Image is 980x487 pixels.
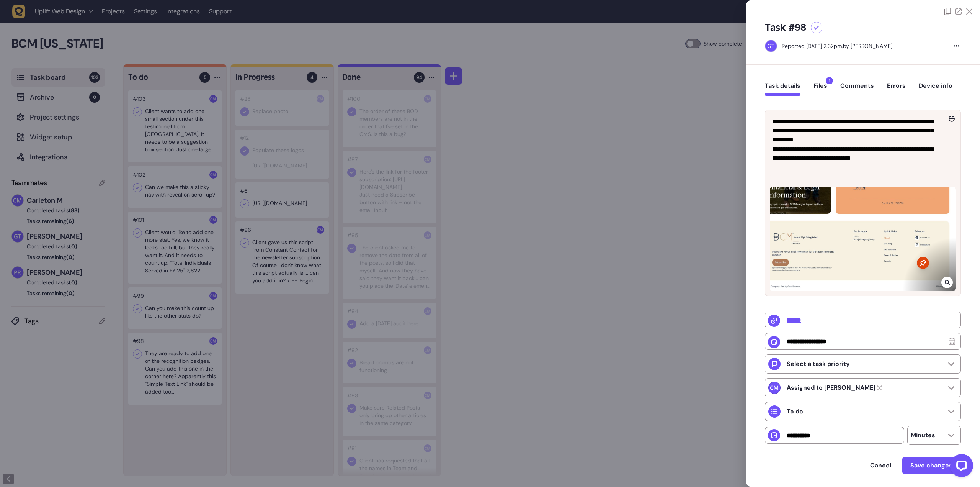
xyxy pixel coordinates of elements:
div: by [PERSON_NAME] [782,42,892,50]
iframe: LiveChat chat widget [944,451,976,483]
p: Select a task priority [787,360,850,368]
button: Files [813,82,827,96]
button: Comments [840,82,874,96]
button: Device info [919,82,952,96]
span: Cancel [870,461,891,469]
div: Reported [DATE] 2.32pm, [782,43,843,49]
button: Errors [887,82,906,96]
img: Graham Thompson [765,40,777,52]
span: 1 [826,77,833,84]
button: Task details [765,82,800,96]
strong: Carleton M [787,384,875,392]
span: Save changes [910,461,952,469]
button: Cancel [862,458,899,473]
p: Minutes [911,431,935,439]
button: Save changes [902,457,961,474]
p: To do [787,408,803,415]
h5: Task #98 [765,21,806,34]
